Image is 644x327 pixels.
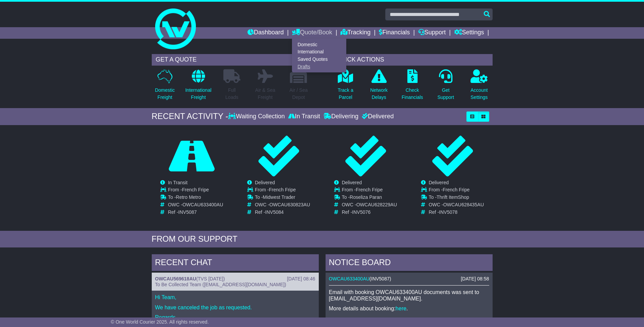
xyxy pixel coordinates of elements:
p: Domestic Freight [155,87,174,101]
span: Delivered [429,180,449,185]
div: QUICK ACTIONS [332,54,493,66]
div: Quote/Book [292,39,346,72]
a: Saved Quotes [292,56,346,63]
span: Thrift ItemShop [437,194,469,200]
a: Domestic [292,41,346,48]
a: GetSupport [437,69,454,105]
td: OWC - [429,202,484,209]
div: Delivered [360,113,394,120]
p: Check Financials [402,87,423,101]
div: NOTICE BOARD [326,254,493,273]
a: Financials [379,27,410,39]
td: OWC - [168,202,223,209]
span: INV5087 [178,209,197,215]
div: [DATE] 08:58 [461,276,489,282]
td: To - [255,194,310,202]
p: Air / Sea Depot [290,87,308,101]
div: RECENT CHAT [152,254,319,273]
span: OWCAU630823AU [269,202,310,207]
a: Dashboard [247,27,284,39]
span: French Fripe [182,187,209,192]
div: ( ) [329,276,489,282]
p: Email with booking OWCAU633400AU documents was sent to [EMAIL_ADDRESS][DOMAIN_NAME]. [329,289,489,302]
a: NetworkDelays [370,69,388,105]
td: From - [429,187,484,194]
a: OWCAU569618AU [155,276,196,281]
p: Hi Team, [155,294,315,300]
a: OWCAU633400AU [329,276,370,281]
span: INV5076 [352,209,370,215]
div: In Transit [287,113,322,120]
div: GET A QUOTE [152,54,312,66]
span: Delivered [255,180,275,185]
span: French Fripe [356,187,383,192]
td: OWC - [255,202,310,209]
div: [DATE] 08:46 [287,276,315,282]
a: DomesticFreight [154,69,175,105]
span: Retro Metro [176,194,201,200]
span: In Transit [168,180,188,185]
a: Support [418,27,446,39]
p: More details about booking: . [329,305,489,312]
span: OWCAU628435AU [443,202,484,207]
a: International [292,48,346,56]
div: Waiting Collection [228,113,286,120]
span: © One World Courier 2025. All rights reserved. [111,319,209,325]
td: From - [255,187,310,194]
div: Delivering [322,113,360,120]
a: AccountSettings [470,69,488,105]
span: OWCAU633400AU [182,202,223,207]
a: here [395,306,406,311]
span: Delivered [342,180,362,185]
td: To - [342,194,397,202]
p: Full Loads [223,87,240,101]
a: Tracking [341,27,370,39]
td: Ref - [342,209,397,215]
td: To - [429,194,484,202]
td: From - [342,187,397,194]
p: Network Delays [370,87,387,101]
p: Track a Parcel [338,87,353,101]
span: Roseliza Paran [350,194,382,200]
td: OWC - [342,202,397,209]
span: Midwest Trader [263,194,295,200]
div: RECENT ACTIVITY - [152,111,228,121]
a: CheckFinancials [401,69,423,105]
td: Ref - [255,209,310,215]
div: FROM OUR SUPPORT [152,234,493,244]
a: Drafts [292,63,346,70]
p: Account Settings [471,87,488,101]
span: INV5087 [371,276,389,281]
p: International Freight [185,87,211,101]
p: Get Support [437,87,454,101]
td: Ref - [168,209,223,215]
td: From - [168,187,223,194]
td: Ref - [429,209,484,215]
span: INV5084 [265,209,283,215]
a: Quote/Book [292,27,332,39]
span: INV5078 [439,209,457,215]
div: ( ) [155,276,315,282]
td: To - [168,194,223,202]
p: Air & Sea Freight [255,87,275,101]
a: Track aParcel [337,69,354,105]
span: TVS [DATE] [198,276,223,281]
a: InternationalFreight [185,69,212,105]
a: Settings [454,27,484,39]
span: French Fripe [269,187,296,192]
span: French Fripe [443,187,470,192]
p: Regards, Jewel [155,314,315,327]
span: OWCAU628229AU [356,202,397,207]
span: To Be Collected Team ([EMAIL_ADDRESS][DOMAIN_NAME]) [155,282,286,287]
p: We have canceled the job as requested. [155,304,315,311]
